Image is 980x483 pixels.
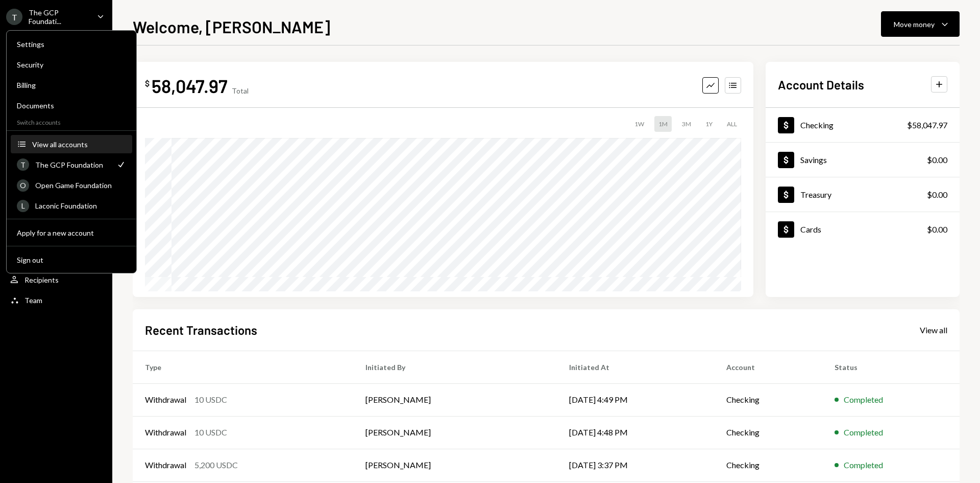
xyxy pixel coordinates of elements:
[766,177,960,212] a: Treasury$0.00
[17,179,29,192] div: O
[557,383,714,416] td: [DATE] 4:49 PM
[17,60,126,69] div: Security
[822,351,960,383] th: Status
[11,135,132,154] button: View all accounts
[894,19,935,30] div: Move money
[723,116,741,132] div: ALL
[145,394,186,406] div: Withdrawal
[29,8,89,26] div: The GCP Foundati...
[194,459,238,471] div: 5,200 USDC
[17,81,126,89] div: Billing
[17,158,29,171] div: T
[714,416,822,449] td: Checking
[11,76,132,94] a: Billing
[6,291,106,309] a: Team
[920,324,947,335] a: View all
[766,212,960,246] a: Cards$0.00
[11,176,132,194] a: OOpen Game Foundation
[133,16,330,37] h1: Welcome, [PERSON_NAME]
[714,351,822,383] th: Account
[844,394,883,406] div: Completed
[11,35,132,53] a: Settings
[6,270,106,289] a: Recipients
[701,116,717,132] div: 1Y
[920,325,947,335] div: View all
[145,459,186,471] div: Withdrawal
[11,224,132,242] button: Apply for a new account
[145,426,186,439] div: Withdrawal
[654,116,672,132] div: 1M
[714,449,822,481] td: Checking
[800,190,831,199] div: Treasury
[766,143,960,177] a: Savings$0.00
[35,160,110,169] div: The GCP Foundation
[11,96,132,114] a: Documents
[630,116,648,132] div: 1W
[17,228,126,237] div: Apply for a new account
[6,9,22,25] div: T
[133,351,353,383] th: Type
[17,101,126,110] div: Documents
[353,351,556,383] th: Initiated By
[11,196,132,215] a: LLaconic Foundation
[844,459,883,471] div: Completed
[232,86,249,95] div: Total
[927,154,947,166] div: $0.00
[714,383,822,416] td: Checking
[800,155,827,165] div: Savings
[844,426,883,439] div: Completed
[194,394,227,406] div: 10 USDC
[145,78,150,88] div: $
[145,321,257,338] h2: Recent Transactions
[800,120,834,130] div: Checking
[881,11,960,37] button: Move money
[24,275,59,284] div: Recipients
[778,76,864,93] h2: Account Details
[7,117,136,126] div: Switch accounts
[17,256,126,264] div: Sign out
[35,201,126,210] div: Laconic Foundation
[24,296,42,305] div: Team
[678,116,695,132] div: 3M
[11,251,132,269] button: Sign out
[557,449,714,481] td: [DATE] 3:37 PM
[32,140,126,149] div: View all accounts
[35,181,126,190] div: Open Game Foundation
[152,74,228,97] div: 58,047.97
[907,119,947,131] div: $58,047.97
[194,426,227,439] div: 10 USDC
[353,449,556,481] td: [PERSON_NAME]
[557,416,714,449] td: [DATE] 4:48 PM
[800,224,821,234] div: Cards
[766,108,960,142] a: Checking$58,047.97
[353,383,556,416] td: [PERSON_NAME]
[11,55,132,74] a: Security
[17,40,126,49] div: Settings
[17,200,29,212] div: L
[557,351,714,383] th: Initiated At
[927,223,947,236] div: $0.00
[353,416,556,449] td: [PERSON_NAME]
[927,189,947,201] div: $0.00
